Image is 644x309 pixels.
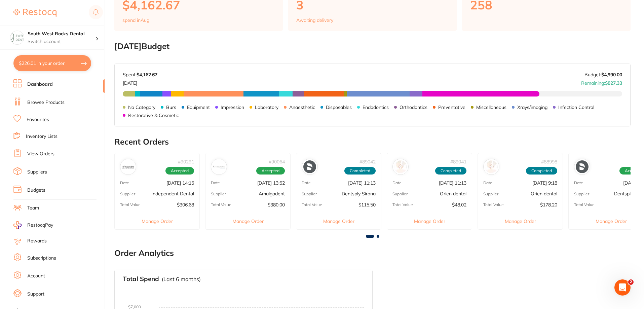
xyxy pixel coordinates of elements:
[392,192,408,196] p: Supplier
[450,159,466,164] p: # 89041
[440,191,466,196] p: Orien dental
[28,31,96,37] h4: South West Rocks Dental
[27,99,65,106] a: Browse Products
[344,167,376,175] span: Completed
[605,80,622,86] strong: $827.33
[128,105,155,110] p: No Category
[302,202,322,207] p: Total Value
[483,202,504,207] p: Total Value
[574,192,589,196] p: Supplier
[120,202,141,207] p: Total Value
[581,78,622,86] p: Remaining:
[392,181,402,185] p: Date
[115,213,199,229] button: Manage Order
[211,181,220,185] p: Date
[302,192,317,196] p: Supplier
[165,167,194,175] span: Accepted
[13,221,22,229] img: RestocqPay
[574,181,583,185] p: Date
[574,202,595,207] p: Total Value
[27,222,53,229] span: RestocqPay
[27,255,56,262] a: Subscriptions
[211,192,226,196] p: Supplier
[387,213,472,229] button: Manage Order
[614,279,631,296] iframe: Intercom live chat
[478,213,563,229] button: Manage Order
[178,159,194,164] p: # 90291
[27,187,45,194] a: Budgets
[122,17,149,23] p: spend in Aug
[303,160,316,173] img: Dentsply Sirona
[221,105,244,110] p: Impression
[120,192,135,196] p: Supplier
[269,159,285,164] p: # 90064
[438,105,465,110] p: Preventative
[27,273,45,279] a: Account
[531,191,557,196] p: Orien dental
[27,205,39,211] a: Team
[400,105,427,110] p: Orthodontics
[255,105,278,110] p: Laboratory
[526,167,557,175] span: Completed
[326,105,352,110] p: Disposables
[13,55,91,71] button: $226.01 in your order
[394,160,407,173] img: Orien dental
[211,202,231,207] p: Total Value
[452,202,466,207] p: $48.02
[166,180,194,186] p: [DATE] 14:15
[27,151,54,157] a: View Orders
[584,72,622,77] p: Budget:
[177,202,194,207] p: $306.68
[123,72,157,77] p: Spent:
[476,105,506,110] p: Miscellaneous
[114,137,631,147] h2: Recent Orders
[540,202,557,207] p: $178.20
[137,72,157,78] strong: $4,162.67
[359,159,376,164] p: # 89042
[296,17,333,23] p: Awaiting delivery
[558,105,594,110] p: Infection Control
[342,191,376,196] p: Dentsply Sirona
[13,221,53,229] a: RestocqPay
[601,72,622,78] strong: $4,990.00
[483,192,498,196] p: Supplier
[27,81,53,88] a: Dashboard
[628,279,634,285] span: 2
[26,133,58,140] a: Inventory Lists
[123,275,159,283] h3: Total Spend
[257,180,285,186] p: [DATE] 13:52
[27,116,49,123] a: Favourites
[517,105,547,110] p: Xrays/imaging
[302,181,311,185] p: Date
[576,160,589,173] img: Dentsply Sirona
[268,202,285,207] p: $380.00
[27,238,47,244] a: Rewards
[256,167,285,175] span: Accepted
[151,191,194,196] p: Independent Dental
[10,31,24,44] img: South West Rocks Dental
[532,180,557,186] p: [DATE] 9:18
[128,113,179,118] p: Restorative & Cosmetic
[28,38,96,45] p: Switch account
[541,159,557,164] p: # 88998
[213,160,225,173] img: Amalgadent
[123,78,157,86] p: [DATE]
[114,248,631,258] h2: Order Analytics
[166,105,176,110] p: Burs
[122,160,135,173] img: Independent Dental
[13,5,56,21] a: Restocq Logo
[358,202,376,207] p: $115.50
[392,202,413,207] p: Total Value
[483,181,492,185] p: Date
[296,213,381,229] button: Manage Order
[27,169,47,176] a: Suppliers
[114,42,631,51] h2: [DATE] Budget
[435,167,466,175] span: Completed
[259,191,285,196] p: Amalgadent
[162,276,201,282] p: (Last 6 months)
[205,213,290,229] button: Manage Order
[363,105,389,110] p: Endodontics
[439,180,466,186] p: [DATE] 11:13
[13,9,56,17] img: Restocq Logo
[27,291,44,298] a: Support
